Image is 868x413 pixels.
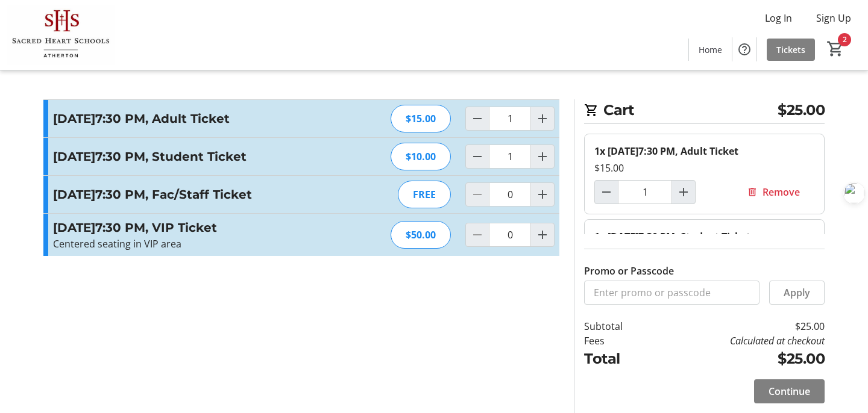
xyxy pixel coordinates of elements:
[594,161,814,175] div: $15.00
[784,285,810,300] span: Apply
[594,144,814,158] div: 1x [DATE]7:30 PM, Adult Ticket
[531,145,554,168] button: Increment by one
[7,5,115,65] img: Sacred Heart Schools, Atherton's Logo
[755,8,802,28] button: Log In
[466,145,489,168] button: Decrement by one
[489,223,531,247] input: Friday, Oct 24, 2025 @7:30 PM, VIP Ticket Quantity
[769,384,810,399] span: Continue
[531,183,554,206] button: Increment by one
[53,185,316,203] h3: [DATE]7:30 PM, Fac/Staff Ticket
[807,8,861,28] button: Sign Up
[489,107,531,131] input: Friday, Oct 24, 2025 @7:30 PM, Adult Ticket Quantity
[672,181,695,203] button: Increment by one
[595,181,618,203] button: Decrement by one
[53,219,316,237] h3: [DATE]7:30 PM, VIP Ticket
[531,223,554,246] button: Increment by one
[654,348,825,370] td: $25.00
[689,39,732,61] a: Home
[466,107,489,130] button: Decrement by one
[489,182,531,206] input: Friday, Oct 24, 2025 @7:30 PM, Fac/Staff Ticket Quantity
[654,334,825,348] td: Calculated at checkout
[618,180,672,204] input: Friday, Oct 24, 2025 @7:30 PM, Adult Ticket Quantity
[391,221,451,249] div: $50.00
[816,11,851,25] span: Sign Up
[584,99,825,124] h2: Cart
[489,144,531,169] input: Friday, Oct 24, 2025 @7:30 PM, Student Ticket Quantity
[594,229,814,244] div: 1x [DATE]7:30 PM, Student Ticket
[53,237,316,251] p: Centered seating in VIP area
[732,37,756,61] button: Help
[769,281,825,305] button: Apply
[778,99,825,121] span: $25.00
[765,11,792,25] span: Log In
[391,143,451,170] div: $10.00
[699,43,722,56] span: Home
[584,348,654,370] td: Total
[53,110,316,128] h3: [DATE]7:30 PM, Adult Ticket
[584,281,759,305] input: Enter promo or passcode
[584,334,654,348] td: Fees
[776,43,805,56] span: Tickets
[391,105,451,132] div: $15.00
[767,39,815,61] a: Tickets
[584,319,654,334] td: Subtotal
[732,180,814,204] button: Remove
[53,147,316,166] h3: [DATE]7:30 PM, Student Ticket
[754,379,825,403] button: Continue
[654,319,825,334] td: $25.00
[763,185,800,199] span: Remove
[584,264,674,278] label: Promo or Passcode
[531,107,554,130] button: Increment by one
[398,181,451,208] div: FREE
[825,38,846,60] button: Cart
